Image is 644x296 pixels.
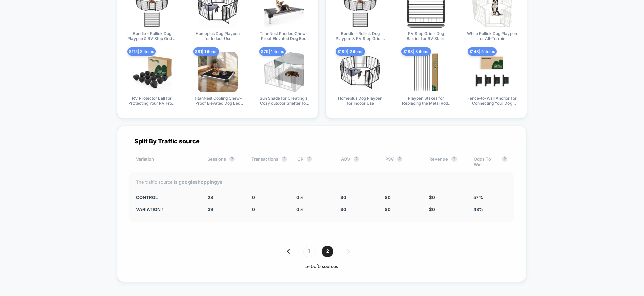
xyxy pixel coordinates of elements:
span: $ 0 [429,207,435,212]
img: produt [340,52,380,92]
div: Variation [136,156,197,167]
span: RV Protector Ball for Protecting Your RV From Scratches [127,96,177,107]
div: The traffic source is: [136,179,507,185]
span: $ 0 [385,207,391,212]
button: ? [397,156,402,162]
strong: googleshoppingye [179,179,222,185]
div: Revenue [429,156,463,167]
div: 57% [473,195,507,200]
span: Bundle - Rollick Dog Playpen & RV Step Grid (2 PCs) [335,31,385,42]
div: AOV [341,156,375,167]
span: $ 183 | 3 items [401,47,431,56]
span: 1 [303,246,315,257]
button: ? [307,156,312,162]
div: Split By Traffic source [129,138,514,145]
div: Variation 1 [136,207,198,212]
div: Transactions [251,156,287,167]
span: TitanNest Cooling Chew-Proof Elevated Dog Bed for Your Chewer [193,96,243,107]
img: pagination back [287,249,290,254]
img: produt [198,52,238,92]
span: $ 0 [429,195,435,200]
span: 0 [252,207,255,212]
button: ? [502,156,507,162]
span: $ 148 | 5 items [468,47,497,56]
span: $ 0 [385,195,391,200]
span: 0 % [296,207,304,212]
button: ? [354,156,359,162]
button: ? [229,156,235,162]
span: $ 189 | 2 items [336,47,365,56]
div: Sessions [207,156,241,167]
span: Homeplus Dog Playpen for Indoor Use [335,96,385,107]
span: White Rollick Dog Playpen for All-Terrain [467,31,517,42]
span: 28 [208,195,213,200]
span: $ 0 [340,207,346,212]
div: CONTROL [136,195,198,200]
div: PSV [385,156,419,167]
span: Playpen Stakes for Replacing the Metal Rods of FXW Dog Playpen [401,96,451,107]
img: produt [472,52,512,92]
span: $ 115 | 3 items [127,47,156,56]
img: produt [264,52,304,92]
span: $ 81 | 1 items [193,47,219,56]
span: Homeplus Dog Playpen for Indoor Use [193,31,243,42]
img: produt [132,52,172,92]
span: RV Step Grid - Dog Barrier for RV Stairs [401,31,451,42]
span: 0 % [296,195,304,200]
span: Fence-to-Wall Anchor for Connecting Your Dog Playpen to the Wall [467,96,517,107]
span: $ 79 | 1 items [259,47,286,56]
button: ? [282,156,287,162]
div: 5 - 5 of 5 sources [129,264,514,270]
span: Sun Shade for Creating a Cozy outdoor Shelter for Your Dog [259,96,309,107]
span: 39 [208,207,213,212]
span: Bundle - Rollick Dog Playpen & RV Step Grid (2 PCs) [127,31,177,42]
span: 0 [252,195,255,200]
span: 2 [322,246,333,257]
div: 43% [473,207,507,212]
div: Odds To Win [474,156,507,167]
span: TitanNest Padded Chew-Proof Elevated Dog Bed for Your Chewer [259,31,309,42]
button: ? [451,156,457,162]
span: $ 0 [340,195,346,200]
div: CR [297,156,331,167]
img: produt [406,52,446,92]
